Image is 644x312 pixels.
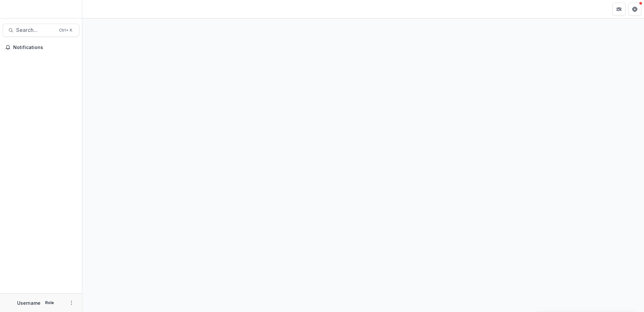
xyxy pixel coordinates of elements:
[612,3,626,16] button: Partners
[67,299,75,307] button: More
[628,3,641,16] button: Get Help
[16,27,55,33] span: Search...
[13,45,77,50] span: Notifications
[3,42,79,53] button: Notifications
[17,299,40,306] p: Username
[3,24,79,37] button: Search...
[43,300,56,306] p: Role
[58,27,74,34] div: Ctrl + K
